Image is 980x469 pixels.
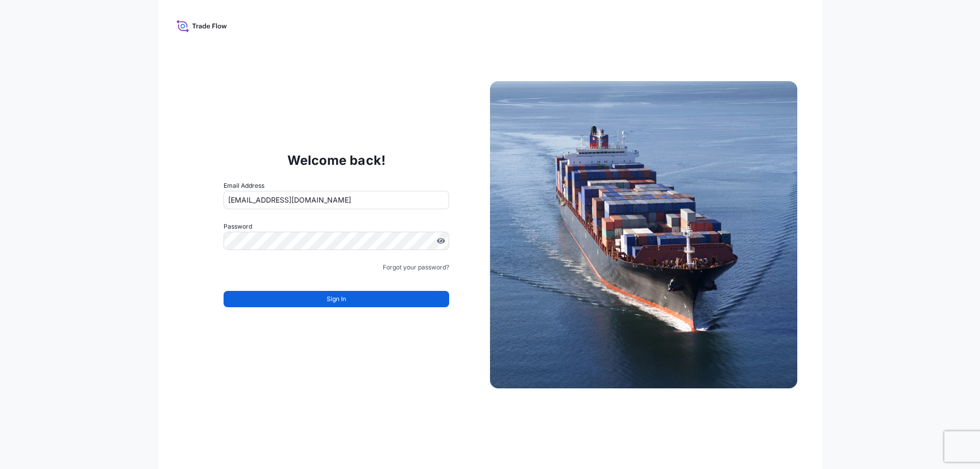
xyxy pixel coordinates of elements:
[224,191,449,209] input: example@gmail.com
[224,221,449,232] label: Password
[224,181,264,191] label: Email Address
[383,262,449,273] a: Forgot your password?
[327,294,346,304] span: Sign In
[224,291,449,307] button: Sign In
[287,152,386,168] p: Welcome back!
[490,81,797,388] img: Ship illustration
[437,237,445,245] button: Show password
